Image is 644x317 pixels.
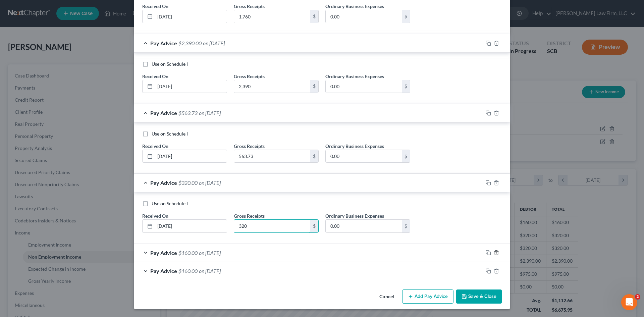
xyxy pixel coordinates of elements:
span: $2,390.00 [178,40,202,46]
div: $ [310,220,318,232]
span: on [DATE] [199,268,221,274]
input: MM/DD/YYYY [155,80,227,93]
span: $160.00 [178,268,198,274]
input: 0.00 [326,220,402,232]
label: Gross Receipts [234,212,265,219]
span: on [DATE] [199,110,221,116]
div: $ [402,220,410,232]
div: $ [310,80,318,93]
label: Ordinary Business Expenses [325,143,384,150]
button: Cancel [374,290,399,304]
label: Gross Receipts [234,3,265,10]
input: 0.00 [326,80,402,93]
div: $ [310,10,318,23]
input: MM/DD/YYYY [155,220,227,232]
span: Received On [142,143,168,149]
input: 0.00 [234,150,310,163]
span: Received On [142,213,168,219]
button: Save & Close [456,289,502,304]
input: 0.00 [326,10,402,23]
span: $320.00 [178,179,198,186]
span: Use on Schedule I [152,131,188,137]
iframe: Intercom live chat [621,294,637,310]
span: 2 [635,294,640,300]
span: Received On [142,73,168,79]
span: Pay Advice [150,110,177,116]
span: Received On [142,3,168,9]
span: Pay Advice [150,250,177,256]
div: $ [310,150,318,163]
span: Use on Schedule I [152,201,188,206]
label: Ordinary Business Expenses [325,73,384,80]
span: on [DATE] [199,179,221,186]
button: Add Pay Advice [402,289,453,304]
input: 0.00 [234,220,310,232]
span: $160.00 [178,250,198,256]
input: 0.00 [234,10,310,23]
span: Pay Advice [150,179,177,186]
div: $ [402,150,410,163]
label: Ordinary Business Expenses [325,3,384,10]
span: on [DATE] [203,40,225,46]
input: MM/DD/YYYY [155,10,227,23]
span: Pay Advice [150,268,177,274]
label: Ordinary Business Expenses [325,212,384,219]
label: Gross Receipts [234,143,265,150]
input: MM/DD/YYYY [155,150,227,163]
div: $ [402,10,410,23]
span: Pay Advice [150,40,177,46]
span: on [DATE] [199,250,221,256]
label: Gross Receipts [234,73,265,80]
input: 0.00 [234,80,310,93]
span: $563.73 [178,110,198,116]
span: Use on Schedule I [152,61,188,67]
input: 0.00 [326,150,402,163]
div: $ [402,80,410,93]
